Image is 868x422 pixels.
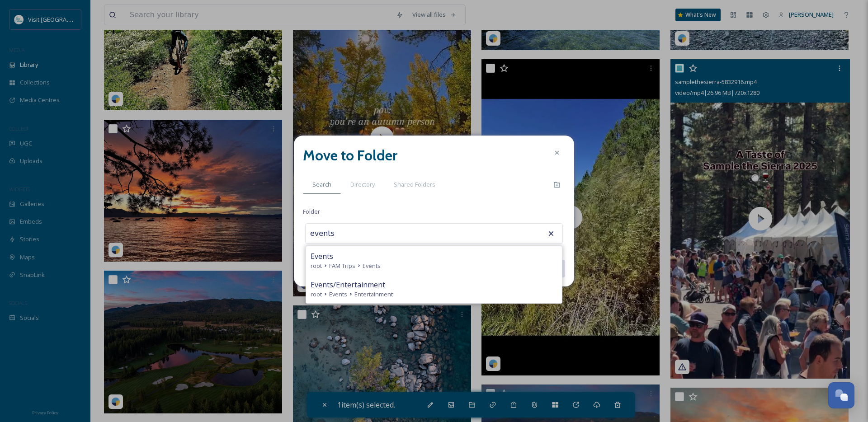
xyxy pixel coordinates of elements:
[311,262,322,270] span: root
[311,290,322,299] span: root
[311,279,385,290] span: Events/Entertainment
[828,382,854,408] button: Open Chat
[363,262,381,270] span: Events
[312,180,331,189] span: Search
[329,262,355,270] span: FAM Trips
[394,180,435,189] span: Shared Folders
[303,145,397,166] h2: Move to Folder
[311,251,333,262] span: Events
[354,290,393,299] span: Entertainment
[306,224,405,244] input: Search for a folder
[350,180,375,189] span: Directory
[329,290,347,299] span: Events
[303,207,320,216] span: Folder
